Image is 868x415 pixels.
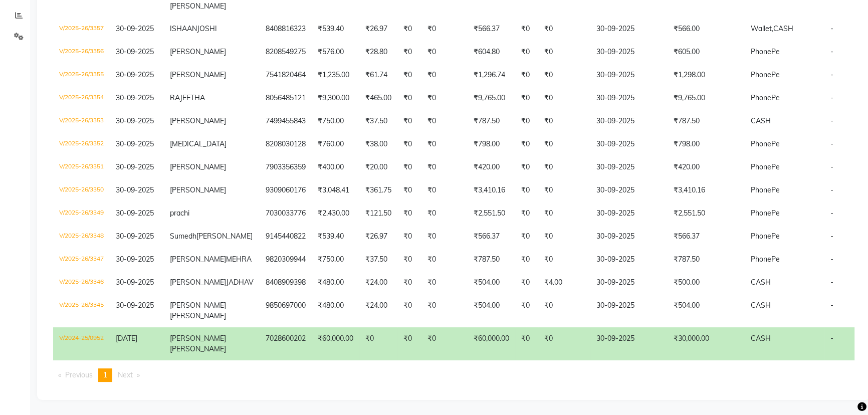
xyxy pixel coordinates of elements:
td: ₹2,430.00 [312,202,359,225]
td: 30-09-2025 [590,110,668,133]
td: ₹0 [515,64,538,87]
td: ₹787.50 [668,248,745,271]
td: ₹0 [538,133,590,156]
td: 7499455843 [260,110,312,133]
td: ₹0 [421,225,468,248]
span: RAJEETHA [170,93,205,102]
td: 30-09-2025 [590,87,668,110]
span: - [830,185,833,194]
td: ₹0 [397,271,421,294]
td: 30-09-2025 [590,248,668,271]
td: ₹604.80 [468,41,515,64]
td: ₹787.50 [468,248,515,271]
td: V/2025-26/3347 [53,248,110,271]
td: ₹30,000.00 [668,327,745,360]
span: PhonePe [751,232,780,241]
td: ₹750.00 [312,110,359,133]
td: ₹20.00 [359,156,397,179]
span: PhonePe [751,255,780,264]
td: ₹798.00 [468,133,515,156]
td: ₹0 [515,202,538,225]
span: - [830,139,833,148]
td: ₹605.00 [668,41,745,64]
td: 30-09-2025 [590,41,668,64]
td: ₹1,235.00 [312,64,359,87]
td: ₹420.00 [668,156,745,179]
td: ₹0 [421,327,468,360]
span: 30-09-2025 [116,139,154,148]
span: prachi [170,209,189,218]
td: 30-09-2025 [590,133,668,156]
td: ₹0 [359,327,397,360]
td: ₹504.00 [668,294,745,327]
td: ₹0 [421,110,468,133]
span: JOSHI [197,24,217,33]
span: 30-09-2025 [116,278,154,287]
span: PhonePe [751,162,780,171]
td: ₹60,000.00 [312,327,359,360]
td: ₹420.00 [468,156,515,179]
td: ₹0 [397,156,421,179]
td: ₹4.00 [538,271,590,294]
td: ₹28.80 [359,41,397,64]
span: [PERSON_NAME] [170,2,226,11]
td: 30-09-2025 [590,156,668,179]
td: ₹0 [515,271,538,294]
span: MEHRA [226,255,252,264]
td: ₹566.37 [468,225,515,248]
td: 7541820464 [260,64,312,87]
td: ₹0 [397,110,421,133]
td: 9850697000 [260,294,312,327]
td: ₹0 [421,18,468,41]
td: ₹60,000.00 [468,327,515,360]
span: - [830,255,833,264]
td: ₹9,300.00 [312,87,359,110]
td: ₹3,410.16 [468,179,515,202]
span: - [830,116,833,125]
td: ₹361.75 [359,179,397,202]
td: 30-09-2025 [590,294,668,327]
td: ₹1,298.00 [668,64,745,87]
span: CASH [751,334,771,343]
span: - [830,24,833,33]
td: ₹0 [397,18,421,41]
span: Previous [65,370,93,379]
td: ₹3,048.41 [312,179,359,202]
span: 30-09-2025 [116,301,154,310]
td: ₹121.50 [359,202,397,225]
td: ₹0 [397,179,421,202]
td: ₹539.40 [312,18,359,41]
td: ₹26.97 [359,18,397,41]
span: CASH [773,24,793,33]
td: ₹0 [421,64,468,87]
span: [PERSON_NAME] [170,301,226,310]
td: ₹9,765.00 [668,87,745,110]
td: ₹798.00 [668,133,745,156]
td: 30-09-2025 [590,202,668,225]
td: ₹0 [397,327,421,360]
td: ₹400.00 [312,156,359,179]
td: ₹787.50 [668,110,745,133]
td: ₹0 [538,156,590,179]
span: 30-09-2025 [116,162,154,171]
td: ₹26.97 [359,225,397,248]
td: 8056485121 [260,87,312,110]
td: ₹0 [538,248,590,271]
td: 8208549275 [260,41,312,64]
td: V/2025-26/3345 [53,294,110,327]
td: ₹0 [538,294,590,327]
span: 30-09-2025 [116,116,154,125]
td: 30-09-2025 [590,18,668,41]
td: V/2025-26/3351 [53,156,110,179]
td: V/2024-25/0952 [53,327,110,360]
td: ₹0 [421,133,468,156]
span: [PERSON_NAME] [170,255,226,264]
td: V/2025-26/3353 [53,110,110,133]
td: ₹1,296.74 [468,64,515,87]
td: 9309060176 [260,179,312,202]
span: [PERSON_NAME] [170,311,226,320]
span: PhonePe [751,139,780,148]
td: ₹480.00 [312,271,359,294]
span: Sumedh [170,232,196,241]
td: ₹0 [538,202,590,225]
